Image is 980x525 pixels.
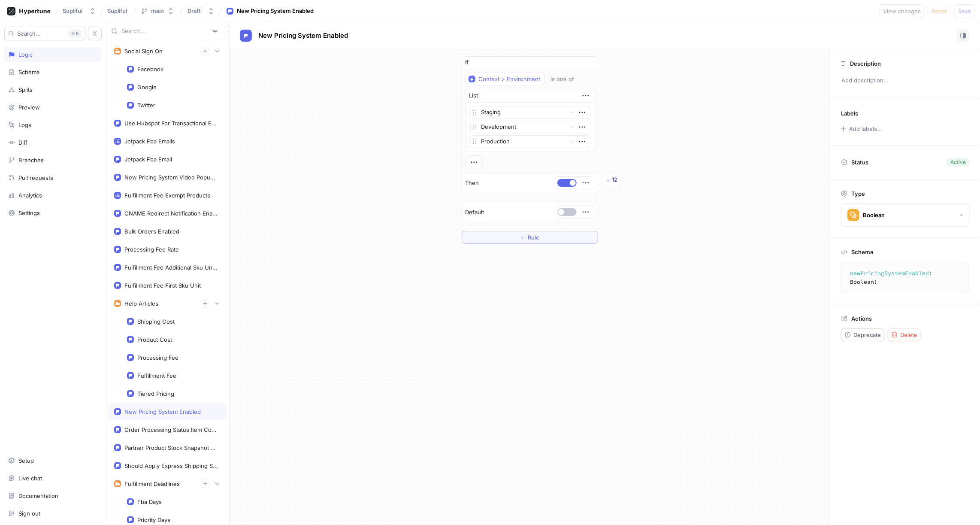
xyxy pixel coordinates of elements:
span: Delete [900,332,917,337]
span: ＋ [520,235,526,240]
div: Social Sign On [124,48,163,55]
div: Fulfillment Deadlines [124,480,180,487]
div: Priority Days [137,516,170,523]
div: Diff [18,139,27,146]
div: Live chat [18,475,42,482]
div: K [68,29,82,38]
button: Search...K [4,27,85,40]
button: Reset [928,4,951,18]
button: Add labels... [838,123,884,134]
div: Fulfillment Fee Exempt Products [124,192,210,199]
div: Use Hubspot For Transactional Emails [124,120,218,127]
p: Description [850,60,881,67]
div: Fulfillment Fee Additional Sku Units [124,264,218,271]
div: Facebook [137,66,163,73]
div: Shipping Cost [137,318,175,325]
p: If [466,58,469,67]
p: Add description... [838,73,973,88]
button: View changes [879,4,925,18]
div: Bulk Orders Enabled [124,228,179,235]
p: Labels [841,110,858,117]
button: Supliful [59,4,100,18]
div: Add labels... [849,126,882,132]
span: Deprecate [853,332,881,337]
p: Type [851,190,865,197]
div: Twitter [137,102,155,109]
span: Reset [932,9,947,14]
div: Order Processing Status Item Count [PERSON_NAME] [124,426,218,433]
div: Fulfillment Fee [137,372,176,379]
div: Preview [18,104,40,111]
div: Processing Fee [137,354,178,361]
div: Pull requests [18,174,53,181]
button: Boolean [841,203,970,227]
p: Default [466,208,484,217]
span: New Pricing System Enabled [258,32,348,39]
button: Deprecate [841,328,884,341]
div: Should Apply Express Shipping Sample Order [124,462,218,469]
div: Fulfillment Fee First Sku Unit [124,282,201,289]
p: Status [851,156,868,168]
div: is one of [551,76,575,83]
div: 12 [612,176,618,184]
div: Partner Product Stock Snapshot Enabled [124,444,218,451]
div: Analytics [18,192,42,199]
button: is one of [547,73,587,85]
div: main [151,7,164,15]
div: Settings [18,209,40,216]
button: Delete [888,328,921,341]
button: Draft [184,4,218,18]
div: Sign out [18,510,40,517]
div: Logic [18,51,33,58]
div: Boolean [863,212,885,219]
div: Context > Environment [479,76,541,83]
div: List [469,91,478,100]
input: Search... [121,27,209,36]
div: Tiered Pricing [137,390,174,397]
span: Rule [528,235,539,240]
div: Google [137,84,157,91]
a: Documentation [4,489,102,503]
div: Processing Fee Rate [124,246,179,253]
p: Schema [851,249,873,255]
div: Jetpack Fba Emails [124,138,175,145]
button: ＋Rule [462,231,598,244]
textarea: newPricingSystemEnabled: Boolean! [845,266,965,289]
div: Fba Days [137,498,162,505]
div: Draft [188,7,201,15]
button: Context > Environment [466,73,544,85]
div: Product Cost [137,336,172,343]
div: New Pricing System Enabled [237,7,314,15]
button: Save [954,4,975,18]
div: Jetpack Fba Email [124,156,172,163]
div: Splits [18,86,33,93]
div: Help Articles [124,300,158,307]
div: Branches [18,157,44,164]
div: Logs [18,121,31,128]
div: Supliful [63,7,82,15]
div: Active [950,158,966,166]
p: Then [466,179,479,188]
div: Documentation [18,492,58,499]
span: Search... [17,31,41,36]
span: Save [958,9,971,14]
div: New Pricing System Enabled [124,408,201,415]
p: Actions [851,315,872,322]
div: Setup [18,457,34,464]
div: New Pricing System Video Popup Enabled [124,174,218,181]
span: Supliful [107,8,127,14]
button: main [137,4,178,18]
span: View changes [883,9,921,14]
div: CNAME Redirect Notification Enabled [124,210,218,217]
div: Schema [18,69,39,76]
